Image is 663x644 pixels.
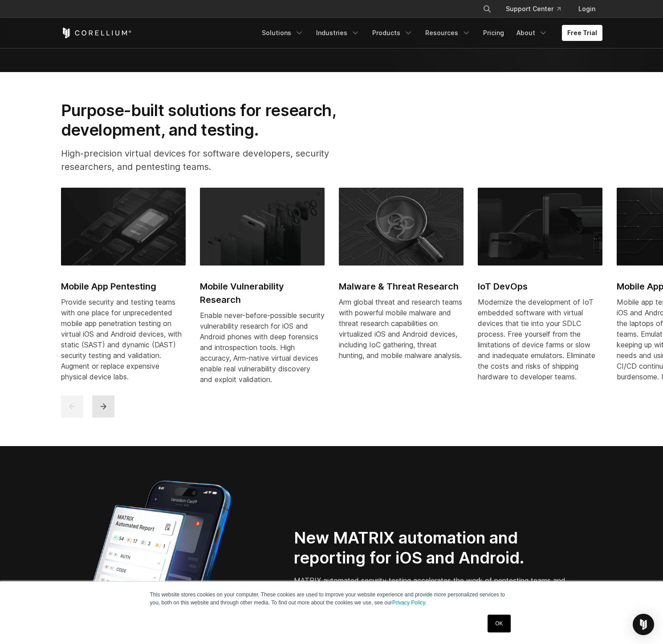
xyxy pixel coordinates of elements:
[472,1,602,17] div: Navigation Menu
[61,101,365,140] h2: Purpose-built solutions for research, development, and testing.
[200,188,325,395] a: Mobile Vulnerability Research Mobile Vulnerability Research Enable never-before-possible security...
[392,600,427,606] a: Privacy Policy.
[339,297,464,361] div: Arm global threat and research teams with powerful mobile malware and threat research capabilitie...
[256,25,602,41] div: Navigation Menu
[200,188,325,265] img: Mobile Vulnerability Research
[61,395,83,418] button: previous
[61,147,365,173] p: High-precision virtual devices for software developers, security researchers, and pentesting teams.
[511,25,553,41] a: About
[339,188,464,371] a: Malware & Threat Research Malware & Threat Research Arm global threat and research teams with pow...
[61,297,186,382] div: Provide security and testing teams with one place for unprecedented mobile app penetration testin...
[256,25,309,41] a: Solutions
[479,1,495,17] button: Search
[61,188,186,265] img: Mobile App Pentesting
[200,280,325,306] h2: Mobile Vulnerability Research
[478,188,602,265] img: IoT DevOps
[488,615,510,632] a: OK
[150,591,513,607] p: This website stores cookies on your computer. These cookies are used to improve your website expe...
[499,1,568,17] a: Support Center
[478,297,602,382] div: Modernize the development of IoT embedded software with virtual devices that tie into your SDLC p...
[294,528,569,568] h2: New MATRIX automation and reporting for iOS and Android.
[478,188,602,392] a: IoT DevOps IoT DevOps Modernize the development of IoT embedded software with virtual devices tha...
[200,310,325,385] div: Enable never-before-possible security vulnerability research for iOS and Android phones with deep...
[339,280,464,293] h2: Malware & Threat Research
[294,575,569,607] p: MATRIX automated security testing accelerates the work of pentesting teams and facilitates AppSec...
[367,25,418,41] a: Products
[420,25,476,41] a: Resources
[61,280,186,293] h2: Mobile App Pentesting
[478,280,602,293] h2: IoT DevOps
[61,188,186,392] a: Mobile App Pentesting Mobile App Pentesting Provide security and testing teams with one place for...
[633,614,654,635] div: Open Intercom Messenger
[61,28,132,38] a: Corellium Home
[311,25,365,41] a: Industries
[339,188,464,265] img: Malware & Threat Research
[562,25,602,41] a: Free Trial
[478,25,509,41] a: Pricing
[571,1,602,17] a: Login
[92,395,114,418] button: next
